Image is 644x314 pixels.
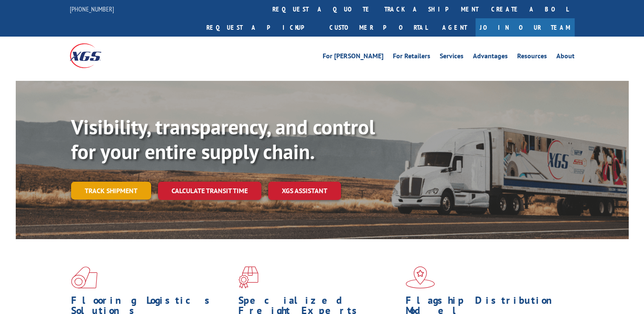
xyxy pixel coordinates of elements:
[434,18,475,37] a: Agent
[158,182,261,200] a: Calculate transit time
[71,182,151,200] a: Track shipment
[473,53,508,62] a: Advantages
[393,53,430,62] a: For Retailers
[71,114,375,165] b: Visibility, transparency, and control for your entire supply chain.
[556,53,575,62] a: About
[323,18,434,37] a: Customer Portal
[440,53,464,62] a: Services
[71,266,97,288] img: xgs-icon-total-supply-chain-intelligence-red
[475,18,575,37] a: Join Our Team
[238,266,258,288] img: xgs-icon-focused-on-flooring-red
[200,18,323,37] a: Request a pickup
[517,53,547,62] a: Resources
[268,182,341,200] a: XGS ASSISTANT
[406,266,435,288] img: xgs-icon-flagship-distribution-model-red
[323,53,384,62] a: For [PERSON_NAME]
[70,5,114,13] a: [PHONE_NUMBER]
